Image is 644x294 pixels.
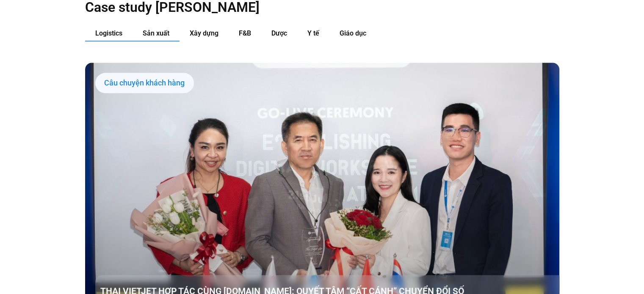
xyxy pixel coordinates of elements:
span: Giáo dục [340,29,366,37]
span: F&B [239,29,251,37]
span: Xây dựng [190,29,218,37]
div: Câu chuyện khách hàng [95,73,194,93]
span: Dược [271,29,287,37]
span: Y tế [307,29,319,37]
span: Sản xuất [143,29,169,37]
span: Logistics [95,29,122,37]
